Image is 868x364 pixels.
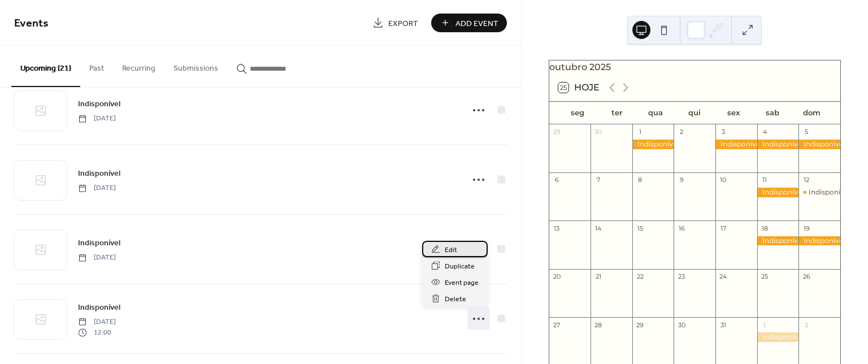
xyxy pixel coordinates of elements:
div: 2 [677,128,685,136]
div: 1 [636,128,644,136]
div: 15 [636,224,644,232]
div: 27 [553,320,561,329]
div: 23 [677,272,685,281]
button: Past [80,46,113,86]
div: 8 [636,176,644,184]
span: Export [388,18,418,29]
span: Indisponível [78,98,120,110]
div: 31 [719,320,727,329]
div: 28 [594,320,602,329]
div: 11 [761,176,769,184]
div: 19 [802,224,810,232]
div: 30 [677,320,685,329]
div: Indisponível [757,236,799,246]
div: 6 [553,176,561,184]
div: 14 [594,224,602,232]
span: [DATE] [78,317,116,327]
div: 21 [594,272,602,281]
div: 2 [802,320,810,329]
span: Indisponível [78,168,120,180]
div: 26 [802,272,810,281]
span: Indisponível [78,302,120,314]
div: Indisponível [798,140,840,149]
div: 3 [719,128,727,136]
div: 24 [719,272,727,281]
span: Event page [445,277,479,289]
div: 20 [553,272,561,281]
div: Indisponível [757,140,799,149]
div: 9 [677,176,685,184]
span: [DATE] [78,183,116,193]
div: outubro 2025 [549,60,840,74]
div: 22 [636,272,644,281]
a: Indisponível [78,167,120,180]
div: Indisponível [757,332,799,342]
div: sex [714,102,753,124]
div: qui [675,102,714,124]
div: Indisponível [632,140,674,149]
span: Add Event [455,18,498,29]
div: 18 [761,224,769,232]
button: 25Hoje [554,80,604,96]
div: seg [558,102,597,124]
div: Indisponível [809,188,850,197]
a: Export [364,14,427,32]
div: 17 [719,224,727,232]
div: Indisponível [798,188,840,197]
span: Events [14,12,49,34]
span: [DATE] [78,114,116,124]
button: Upcoming (21) [11,46,80,87]
div: Indisponível [757,188,799,197]
button: Recurring [113,46,164,86]
div: 30 [594,128,602,136]
div: dom [792,102,831,124]
span: Delete [445,293,466,305]
span: [DATE] [78,253,116,263]
span: Duplicate [445,261,475,272]
span: Edit [445,244,457,256]
a: Indisponível [78,97,120,110]
div: 16 [677,224,685,232]
div: ter [597,102,636,124]
div: 12 [802,176,810,184]
div: 7 [594,176,602,184]
div: 13 [553,224,561,232]
div: qua [636,102,675,124]
div: 29 [636,320,644,329]
div: 5 [802,128,810,136]
span: Indisponível [78,237,120,249]
div: 10 [719,176,727,184]
span: 12:00 [78,327,116,337]
button: Submissions [164,46,227,86]
a: Indisponível [78,236,120,249]
div: sab [753,102,792,124]
div: Indisponível [798,236,840,246]
div: 4 [761,128,769,136]
div: 29 [553,128,561,136]
div: Indisponível [715,140,757,149]
div: 25 [761,272,769,281]
a: Indisponível [78,301,120,314]
button: Add Event [431,14,507,32]
div: 1 [761,320,769,329]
